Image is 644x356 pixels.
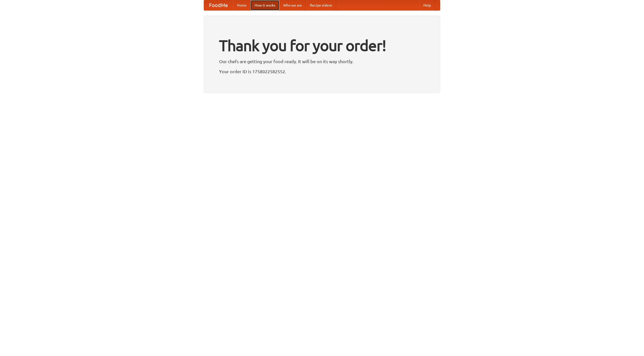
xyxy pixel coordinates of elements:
[219,68,425,75] p: Your order ID is 1758022582552.
[419,0,435,10] a: Help
[219,58,425,65] p: Our chefs are getting your food ready. It will be on its way shortly.
[204,0,233,10] a: FoodMe
[219,33,425,58] h1: Thank you for your order!
[279,0,306,10] a: Who we are
[233,0,251,10] a: Home
[251,0,279,10] a: How it works
[306,0,336,10] a: Recipe videos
